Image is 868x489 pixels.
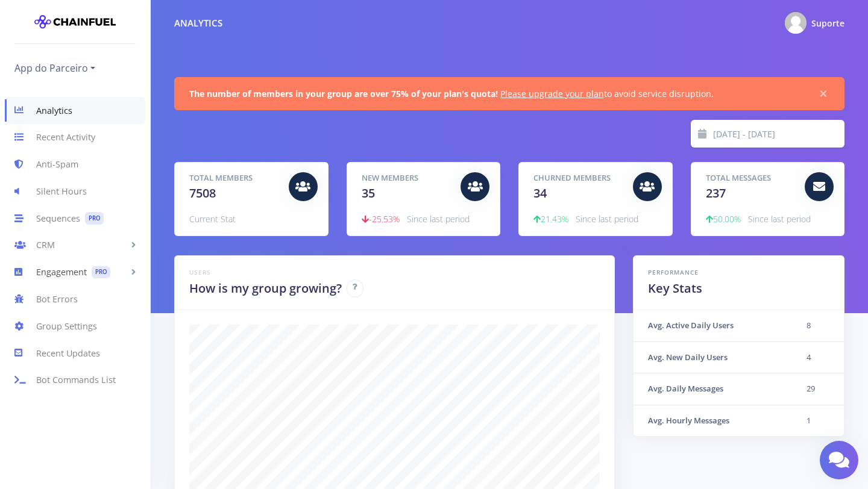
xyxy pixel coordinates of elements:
span: Since last period [407,213,470,225]
a: Please upgrade your plan [500,88,604,99]
th: Avg. Daily Messages [634,373,792,405]
h5: New Members [362,172,452,184]
span: Since last period [576,213,638,225]
span: -25.53% [362,213,400,225]
span: 237 [706,185,726,201]
th: Avg. New Daily Users [634,341,792,373]
td: 8 [792,310,844,341]
td: 29 [792,373,844,405]
span: 7508 [189,185,216,201]
th: Avg. Hourly Messages [634,405,792,436]
span: × [817,88,829,100]
h6: Users [189,268,600,277]
img: chainfuel-logo [34,10,116,34]
span: 50.00% [706,213,741,225]
span: to avoid service disruption. [189,88,714,99]
img: @elise_suporte Photo [785,12,807,34]
a: App do Parceiro [14,58,95,78]
div: Analytics [174,16,222,30]
span: Suporte [811,17,844,29]
a: Analytics [5,97,145,124]
td: 4 [792,341,844,373]
h6: Performance [648,268,829,277]
span: 21.43% [533,213,568,225]
span: 34 [533,185,547,201]
h5: Total Members [189,172,280,184]
span: Since last period [748,213,811,225]
strong: The number of members in your group are over 75% of your plan's quota! [189,88,498,99]
button: Close [817,88,829,100]
span: 35 [362,185,375,201]
span: PRO [85,212,104,225]
th: Avg. Active Daily Users [634,310,792,341]
td: 1 [792,405,844,436]
h2: Key Stats [648,279,829,297]
h5: Total Messages [706,172,796,184]
a: @elise_suporte Photo Suporte [775,10,844,36]
span: Current Stat [189,213,236,225]
h2: How is my group growing? [189,279,342,297]
span: PRO [92,266,110,279]
h5: Churned Members [533,172,624,184]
